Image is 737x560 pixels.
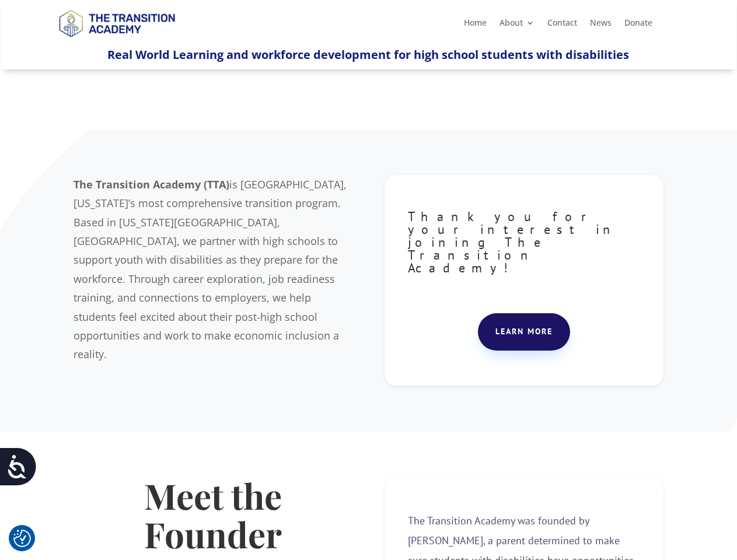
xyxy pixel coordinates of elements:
[74,177,229,191] b: The Transition Academy (TTA)
[624,19,652,32] a: Donate
[54,35,180,46] a: Logo-Noticias
[408,208,619,276] span: Thank you for your interest in joining The Transition Academy!
[107,47,629,62] span: Real World Learning and workforce development for high school students with disabilities
[144,472,282,557] strong: Meet the Founder
[478,313,570,351] a: Learn more
[464,19,487,32] a: Home
[590,19,612,32] a: News
[54,2,180,44] img: TTA Brand_TTA Primary Logo_Horizontal_Light BG
[547,19,577,32] a: Contact
[13,530,31,547] button: Cookie Settings
[500,19,535,32] a: About
[13,530,31,547] img: Revisit consent button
